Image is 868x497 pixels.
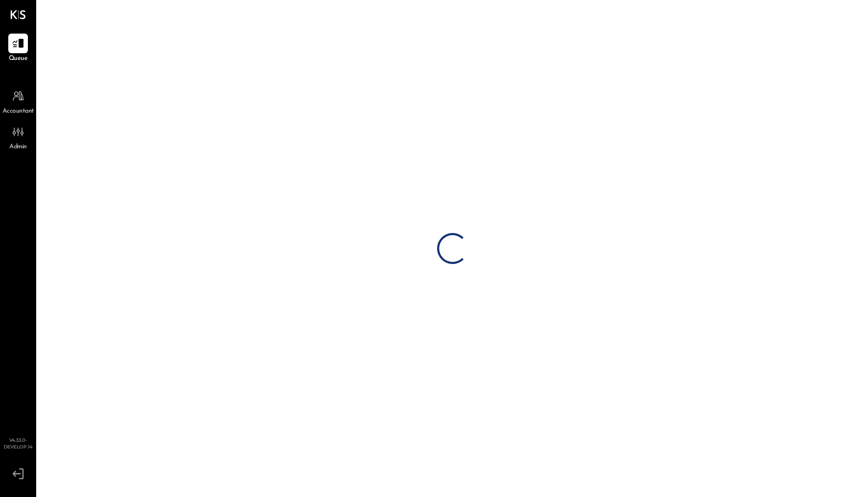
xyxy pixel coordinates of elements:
span: Queue [9,54,28,64]
a: Queue [1,34,36,64]
span: Admin [9,143,27,152]
span: Accountant [3,107,34,116]
a: Accountant [1,86,36,116]
a: Admin [1,122,36,152]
